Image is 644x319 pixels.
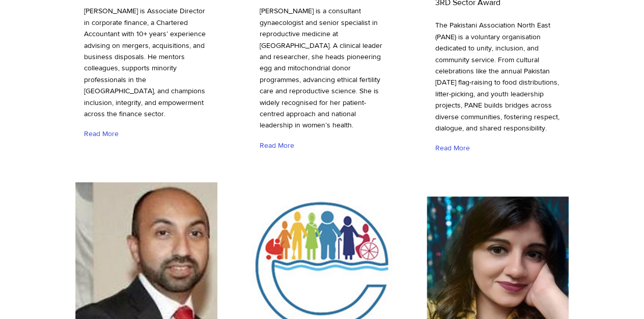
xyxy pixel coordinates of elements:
[260,137,299,154] a: Read More
[260,141,294,151] span: Read More
[435,139,474,157] a: Read More
[84,125,123,143] a: Read More
[84,7,206,118] span: [PERSON_NAME] is Associate Director in corporate finance, a Chartered Accountant with 10+ years’ ...
[435,143,470,153] span: Read More
[260,7,382,129] span: [PERSON_NAME] is a consultant gynaecologist and senior specialist in reproductive medicine at [GE...
[84,129,119,139] span: Read More
[435,21,559,132] span: The Pakistani Association North East (PANE) is a voluntary organisation dedicated to unity, inclu...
